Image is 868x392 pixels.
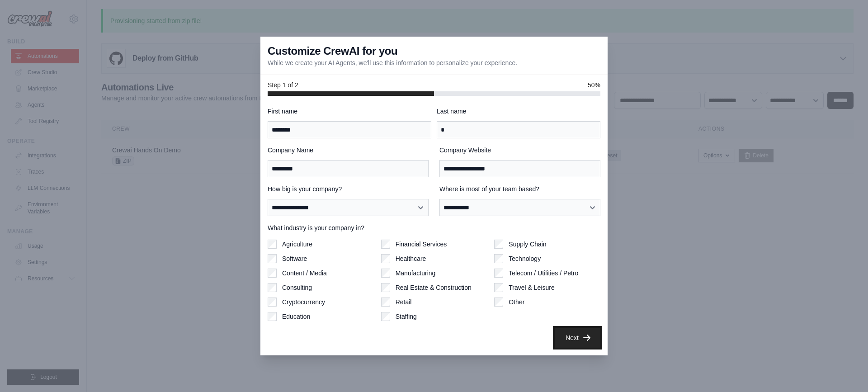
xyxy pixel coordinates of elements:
label: First name [268,107,431,116]
label: Staffing [396,312,417,321]
label: What industry is your company in? [268,223,600,232]
h3: Customize CrewAI for you [268,44,397,58]
label: Software [282,254,307,263]
label: Other [509,298,524,307]
label: Consulting [282,283,312,292]
label: Manufacturing [396,269,436,278]
label: Agriculture [282,240,312,249]
span: Step 1 of 2 [268,80,298,90]
label: Healthcare [396,254,426,263]
label: Education [282,312,310,321]
button: Next [555,328,600,348]
label: Telecom / Utilities / Petro [509,269,578,278]
label: Where is most of your team based? [439,184,600,194]
p: While we create your AI Agents, we'll use this information to personalize your experience. [268,58,517,67]
label: Financial Services [396,240,447,249]
label: Company Website [439,146,600,155]
label: How big is your company? [268,184,429,194]
label: Technology [509,254,541,263]
label: Travel & Leisure [509,283,554,292]
span: 50% [588,80,600,90]
label: Content / Media [282,269,327,278]
label: Cryptocurrency [282,298,325,307]
label: Supply Chain [509,240,546,249]
label: Last name [437,107,600,116]
label: Company Name [268,146,429,155]
label: Real Estate & Construction [396,283,472,292]
label: Retail [396,298,412,307]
